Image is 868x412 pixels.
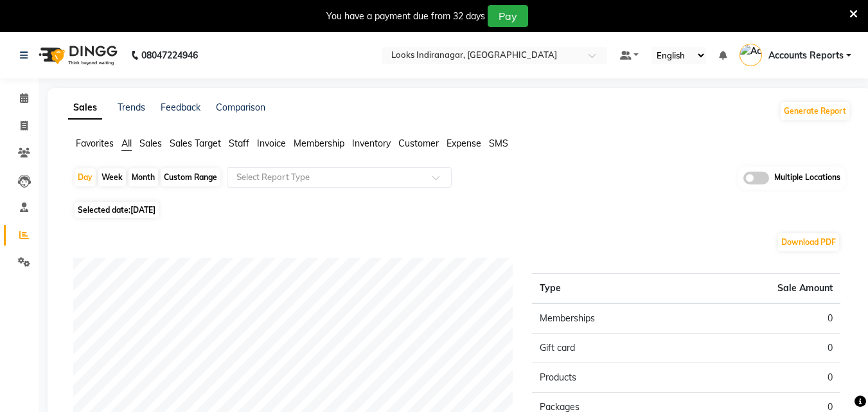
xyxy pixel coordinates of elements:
span: Membership [294,138,344,149]
div: Day [75,168,96,186]
td: Gift card [532,333,686,363]
img: Accounts Reports [740,44,762,66]
span: Accounts Reports [768,49,844,62]
th: Sale Amount [686,273,840,303]
th: Type [532,273,686,303]
td: 0 [686,303,840,334]
span: Sales Target [170,138,221,149]
button: Pay [488,5,528,27]
span: Sales [139,138,162,149]
div: Custom Range [161,168,220,186]
span: SMS [489,138,508,149]
a: Feedback [161,102,200,113]
td: Memberships [532,303,686,334]
button: Download PDF [778,233,839,251]
a: Comparison [216,102,265,113]
span: [DATE] [130,205,155,215]
span: Invoice [257,138,286,149]
td: 0 [686,363,840,392]
span: Expense [447,138,481,149]
td: 0 [686,333,840,363]
button: Generate Report [781,102,849,120]
a: Trends [118,102,145,113]
div: Month [128,168,158,186]
div: You have a payment due from 32 days [326,10,485,23]
span: Multiple Locations [774,172,840,184]
span: All [121,138,132,149]
img: logo [33,37,121,73]
span: Selected date: [75,202,159,218]
span: Inventory [352,138,391,149]
a: Sales [68,96,102,120]
td: Products [532,363,686,392]
span: Customer [398,138,439,149]
b: 08047224946 [141,37,198,73]
div: Week [98,168,126,186]
span: Favorites [76,138,114,149]
span: Staff [229,138,249,149]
